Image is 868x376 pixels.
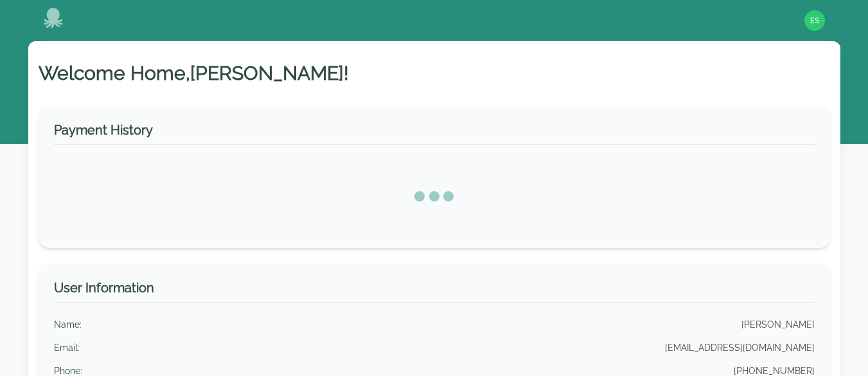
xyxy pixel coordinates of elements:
[54,318,82,331] p: Name :
[741,318,815,331] p: [PERSON_NAME]
[54,341,80,354] p: Email :
[54,279,815,303] h3: User Information
[665,341,815,354] p: [EMAIL_ADDRESS][DOMAIN_NAME]
[54,121,815,145] h3: Payment History
[39,62,830,85] h1: Welcome Home, [PERSON_NAME] !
